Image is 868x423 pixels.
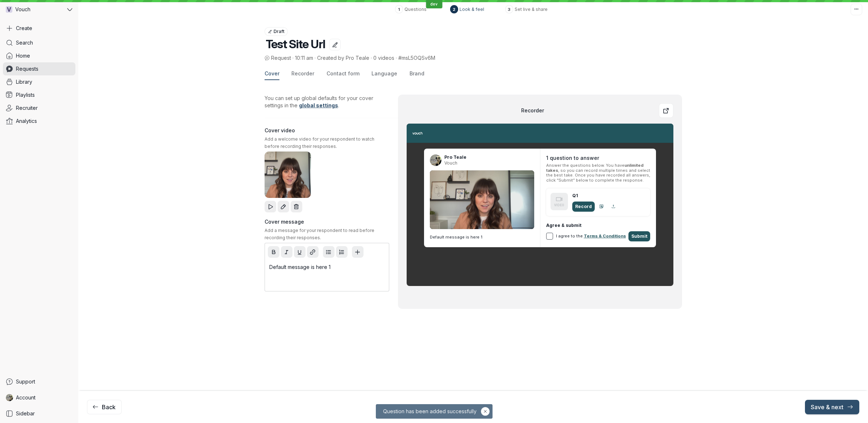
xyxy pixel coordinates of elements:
[398,6,400,13] div: 1
[16,78,32,86] span: Library
[6,394,13,401] img: Pro Teale avatar
[295,55,313,61] span: 10:11 am
[453,6,455,13] div: 2
[811,403,854,411] span: Save & next
[3,101,75,115] a: Recruiter
[87,400,122,414] button: Back
[444,160,466,166] span: Vouch
[628,231,650,241] div: Submit
[546,163,650,183] span: Answer the questions below. You have , so you can record multiple times and select the best take....
[505,5,552,13] a: 3Set live & share
[317,55,369,61] span: Created by Pro Teale
[299,102,338,108] a: global settings
[369,54,373,62] span: ·
[266,37,325,51] span: Test Site Url
[16,410,35,417] span: Sidebar
[265,218,304,225] span: Cover message
[16,104,38,112] span: Recruiter
[265,227,389,241] span: Add a message for your respondent to read before recording their responses.
[546,163,644,173] b: unlimited takes
[410,70,424,77] span: Brand
[3,391,75,404] a: Pro Teale avatarAccount
[265,70,279,77] span: Cover
[265,54,291,62] span: Request
[278,201,289,212] a: Edit video
[265,95,389,109] p: You can set up global defaults for your cover settings in the .
[7,6,11,13] span: V
[265,136,389,150] span: Add a welcome video for your respondent to watch before recording their responses.
[269,264,385,271] p: Default message is here 1
[450,5,497,13] a: 2Look & feel
[274,27,285,36] span: Draft
[584,233,626,239] a: Terms & Conditions
[572,193,619,199] span: Q1
[323,246,335,258] button: Bullet list
[268,246,279,258] button: Bold
[572,202,595,212] div: Record
[265,127,295,134] span: Cover video
[444,154,466,160] span: Pro Teale
[291,70,314,77] span: Recorder
[313,54,317,62] span: ·
[16,52,30,59] span: Home
[546,223,650,228] span: Agree & submit
[508,6,510,13] div: 3
[352,246,364,258] button: Add variable placeholder
[3,75,75,88] a: Library
[407,107,659,114] h2: Recorder
[430,170,534,229] img: aa8517f2-2e89-4c69-ace7-7cf5d53f100a_poster.0000001.jpg
[404,7,427,12] div: Questions
[16,378,35,385] span: Support
[3,375,75,388] a: Support
[265,201,276,212] button: Play video
[336,246,348,258] button: Ordered list
[93,403,116,411] span: Back
[15,6,30,13] span: Vouch
[291,54,295,62] span: ·
[16,39,33,46] span: Search
[373,55,394,61] span: 0 videos
[556,234,626,239] span: I agree to the
[307,246,319,258] button: Add hyperlink
[3,49,75,62] a: Home
[3,36,75,49] a: Search
[327,70,360,77] span: Contact form
[395,5,441,13] a: 1Questions
[16,91,35,99] span: Playlists
[554,202,564,209] span: VIDEO
[16,65,38,72] span: Requests
[659,103,673,118] a: Preview
[16,117,37,125] span: Analytics
[546,154,650,162] h2: 1 question to answer
[430,233,534,241] p: Default message is here 1
[3,22,75,35] button: Create
[382,408,481,415] span: Question has been added successfully
[481,407,490,416] button: Hide notification
[3,3,75,16] button: VVouch
[3,88,75,101] a: Playlists
[294,246,306,258] button: Underline
[281,246,292,258] button: Italic
[3,115,75,128] a: Analytics
[265,152,311,198] img: Video thumbnail
[412,128,423,138] img: 1d56eab0-5c22-4be9-913e-5387e5748995.png
[329,39,341,50] button: Edit title
[515,7,548,12] div: Set live & share
[16,25,32,32] span: Create
[398,55,435,61] span: #msL5OQSv6M
[805,400,859,414] button: Save & next
[16,394,36,401] span: Account
[291,201,302,212] button: Remove video
[3,407,75,420] a: Sidebar
[460,7,484,12] div: Look & feel
[394,54,398,62] span: ·
[3,62,75,75] a: Requests
[430,154,441,166] img: Pro Teale avatar
[3,3,66,16] div: Vouch
[371,70,397,77] span: Language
